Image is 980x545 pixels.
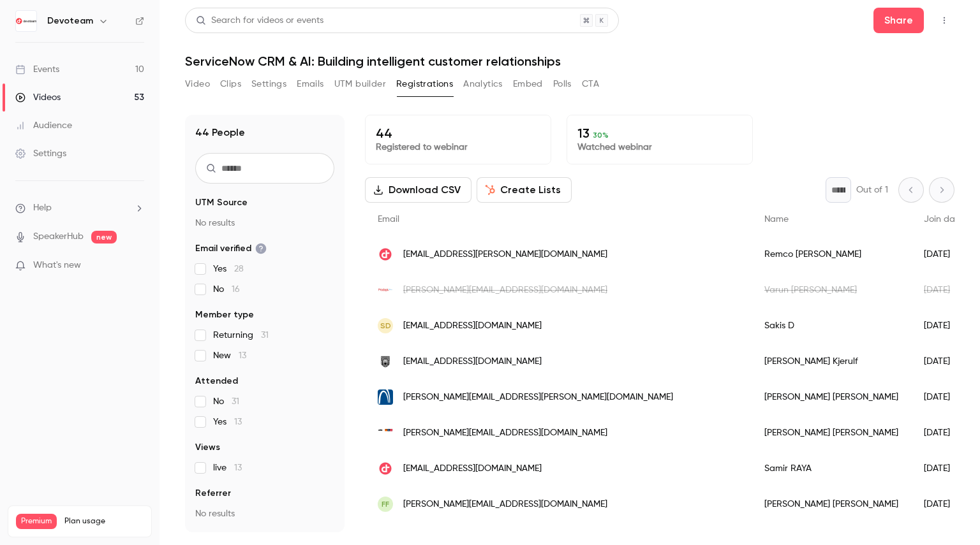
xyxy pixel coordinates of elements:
p: 44 [376,126,540,141]
span: Email [378,215,399,224]
p: No results [195,217,334,229]
span: Email verified [195,242,267,255]
span: New [213,349,246,362]
button: Polls [553,74,572,94]
section: facet-groups [195,196,334,520]
div: Videos [15,91,61,104]
button: Emails [297,74,323,94]
span: live [213,461,242,474]
span: Join date [924,215,963,224]
span: Referrer [195,487,231,500]
button: Share [873,8,924,33]
span: UTM Source [195,196,248,209]
span: Yes [213,416,242,428]
p: Out of 1 [856,184,888,196]
button: Video [185,74,210,94]
div: [DATE] [911,344,976,379]
div: Samir RAYA [752,451,911,486]
div: [DATE] [911,415,976,451]
img: gentofte.dk [378,354,393,369]
h1: ServiceNow CRM & AI: Building intelligent customer relationships [185,54,954,69]
div: [DATE] [911,379,976,415]
span: 28 [234,265,244,273]
span: Plan usage [64,516,144,527]
button: CTA [582,74,599,94]
span: No [213,395,239,408]
span: [EMAIL_ADDRESS][PERSON_NAME][DOMAIN_NAME] [403,248,607,261]
div: [DATE] [911,272,976,308]
button: Create Lists [477,177,572,203]
div: Events [15,63,59,76]
div: Settings [15,147,66,160]
span: new [91,231,117,243]
p: Watched webinar [577,141,742,154]
span: Member type [195,309,254,321]
span: Attended [195,375,238,388]
span: 13 [234,418,242,426]
img: devoteam.com [378,247,393,262]
span: What's new [33,259,81,272]
span: Views [195,441,220,454]
span: Premium [16,514,57,529]
span: FF [382,498,389,510]
button: Embed [513,74,543,94]
p: 13 [577,126,742,141]
div: [PERSON_NAME] [PERSON_NAME] [752,379,911,415]
div: [PERSON_NAME] Kjerulf [752,344,911,379]
span: 31 [232,397,239,406]
span: [PERSON_NAME][EMAIL_ADDRESS][DOMAIN_NAME] [403,426,607,440]
div: [PERSON_NAME] [PERSON_NAME] [752,486,911,522]
span: Help [33,201,52,215]
button: Clips [220,74,241,94]
img: passau.ihk.de [378,389,393,405]
button: Analytics [463,74,503,94]
span: 13 [234,463,242,472]
h1: 44 People [195,125,245,140]
div: [DATE] [911,486,976,522]
button: Download CSV [365,177,471,203]
img: prodapt.com [378,282,393,298]
button: Registrations [396,74,453,94]
p: No results [195,507,334,520]
span: Name [764,215,789,224]
img: Devoteam [16,11,36,31]
div: [DATE] [911,451,976,486]
div: Audience [15,119,72,132]
button: Settings [251,74,286,94]
span: [EMAIL_ADDRESS][DOMAIN_NAME] [403,319,542,333]
span: 13 [239,351,246,360]
div: [DATE] [911,236,976,272]
img: ktm.com [378,425,393,440]
p: Registered to webinar [376,141,540,154]
span: [PERSON_NAME][EMAIL_ADDRESS][DOMAIN_NAME] [403,284,607,297]
span: [EMAIL_ADDRESS][DOMAIN_NAME] [403,355,542,368]
iframe: Noticeable Trigger [129,260,144,272]
img: devoteam.com [378,461,393,476]
div: [DATE] [911,308,976,344]
span: 16 [232,285,240,294]
div: Varun [PERSON_NAME] [752,272,911,308]
span: Returning [213,329,269,342]
span: 31 [261,331,269,340]
h6: Devoteam [47,15,93,27]
span: No [213,283,240,296]
span: [EMAIL_ADDRESS][DOMAIN_NAME] [403,462,542,476]
span: Yes [213,263,244,275]
div: [PERSON_NAME] [PERSON_NAME] [752,415,911,451]
span: [PERSON_NAME][EMAIL_ADDRESS][DOMAIN_NAME] [403,498,607,511]
a: SpeakerHub [33,230,84,243]
span: 30 % [593,131,609,140]
div: Search for videos or events [196,14,323,27]
span: [PERSON_NAME][EMAIL_ADDRESS][PERSON_NAME][DOMAIN_NAME] [403,391,673,404]
div: Remco [PERSON_NAME] [752,236,911,272]
button: UTM builder [334,74,386,94]
li: help-dropdown-opener [15,201,144,215]
div: Sakis D [752,308,911,344]
button: Top Bar Actions [934,10,954,31]
span: SD [380,320,391,331]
